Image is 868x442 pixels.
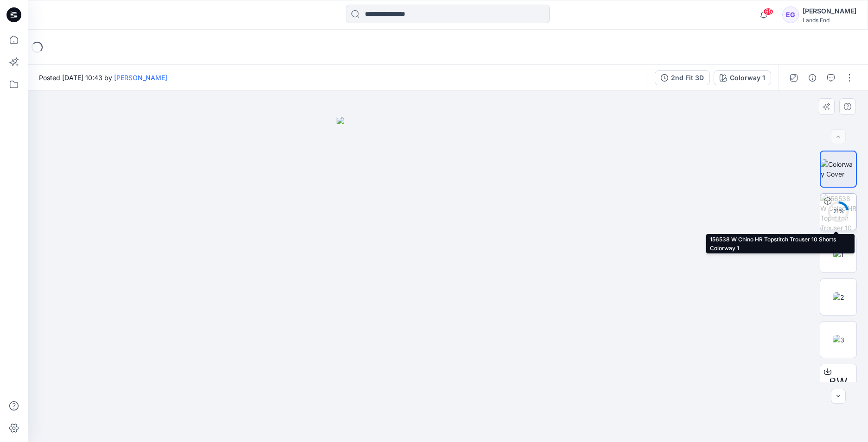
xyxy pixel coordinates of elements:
img: 156538 W Chino HR Topstitch Trouser 10 Shorts Colorway 1 [820,194,856,230]
img: 3 [833,335,844,345]
img: Colorway Cover [821,159,856,179]
span: BW [829,374,848,391]
div: Colorway 1 [730,73,765,83]
img: 1 [833,250,843,259]
span: 65 [763,8,773,15]
div: 2nd Fit 3D [671,73,704,83]
span: Posted [DATE] 10:43 by [39,73,167,82]
div: 21 % [827,208,849,215]
div: [PERSON_NAME] [803,6,856,17]
button: Colorway 1 [714,70,771,85]
button: 2nd Fit 3D [655,70,710,85]
div: EG [782,6,799,23]
div: Lands End [803,17,856,24]
button: Details [805,70,820,85]
img: 2 [833,292,844,302]
a: [PERSON_NAME] [114,74,167,82]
